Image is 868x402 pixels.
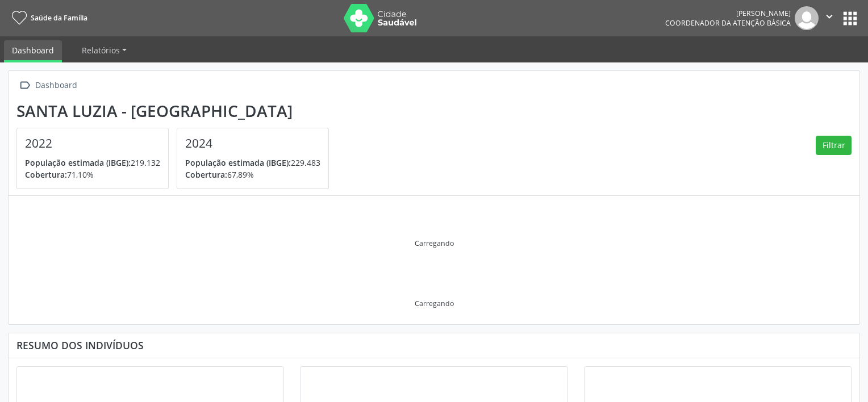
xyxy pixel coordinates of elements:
a: Relatórios [74,40,135,60]
div: Santa Luzia - [GEOGRAPHIC_DATA] [16,102,337,120]
span: População estimada (IBGE): [25,157,131,168]
button: Filtrar [816,136,852,155]
p: 71,10% [25,169,160,181]
div: Carregando [415,238,454,248]
i:  [16,77,33,94]
p: 229.483 [185,157,320,169]
span: População estimada (IBGE): [185,157,291,168]
button:  [819,6,840,30]
a:  Dashboard [16,77,79,94]
button: apps [840,9,860,28]
h4: 2024 [185,136,320,150]
h4: 2022 [25,136,160,150]
div: [PERSON_NAME] [665,9,791,18]
div: Carregando [415,299,454,308]
span: Cobertura: [185,169,227,180]
span: Cobertura: [25,169,67,180]
img: img [795,6,819,30]
div: Resumo dos indivíduos [16,339,852,351]
p: 219.132 [25,157,160,169]
a: Saúde da Família [8,9,87,27]
span: Relatórios [82,45,120,56]
i:  [823,10,836,23]
span: Coordenador da Atenção Básica [665,18,791,28]
span: Saúde da Família [31,13,87,23]
a: Dashboard [4,40,62,62]
p: 67,89% [185,169,320,181]
div: Dashboard [33,77,79,94]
